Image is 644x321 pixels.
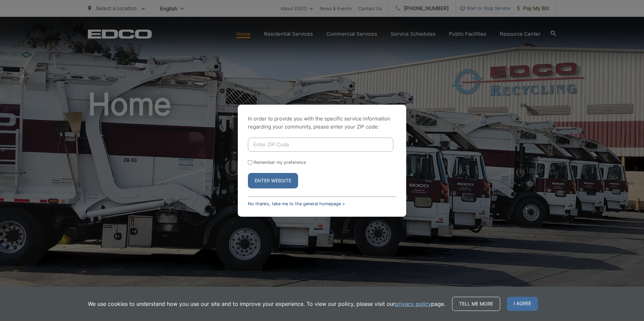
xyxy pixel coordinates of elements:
span: I agree [507,297,538,311]
a: privacy policy [395,300,431,308]
label: Remember my preference [254,160,306,165]
input: Enter ZIP Code [248,138,393,152]
p: In order to provide you with the specific service information regarding your community, please en... [248,115,396,131]
a: No thanks, take me to the general homepage > [248,201,345,206]
p: We use cookies to understand how you use our site and to improve your experience. To view our pol... [88,300,445,308]
a: Tell me more [452,297,500,311]
button: Enter Website [248,173,298,188]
